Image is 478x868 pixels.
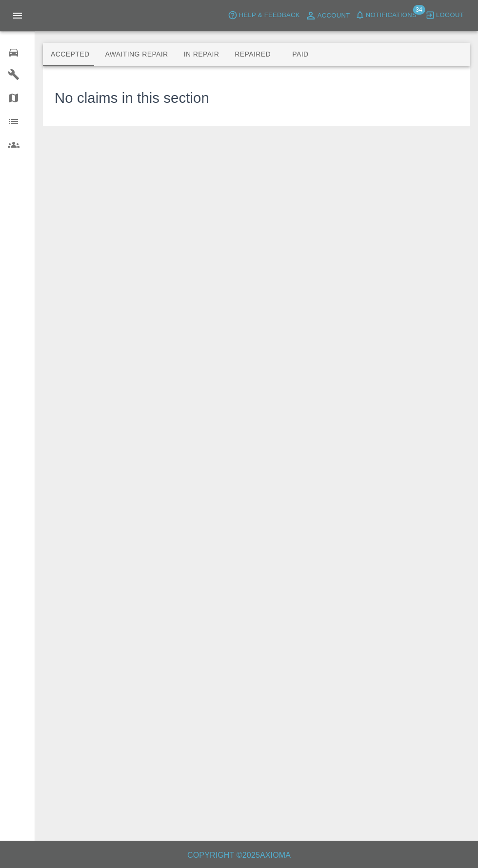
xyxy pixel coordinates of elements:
[318,10,350,21] span: Account
[353,8,419,23] button: Notifications
[176,43,227,66] button: In Repair
[43,43,97,66] button: Accepted
[227,43,279,66] button: Repaired
[239,10,299,21] span: Help & Feedback
[423,8,466,23] button: Logout
[366,10,417,21] span: Notifications
[8,849,470,862] h6: Copyright © 2025 Axioma
[413,5,425,15] span: 34
[279,43,322,66] button: Paid
[97,43,176,66] button: Awaiting Repair
[436,10,464,21] span: Logout
[6,4,29,27] button: Open drawer
[55,88,209,109] h3: No claims in this section
[302,8,353,23] a: Account
[225,8,302,23] button: Help & Feedback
